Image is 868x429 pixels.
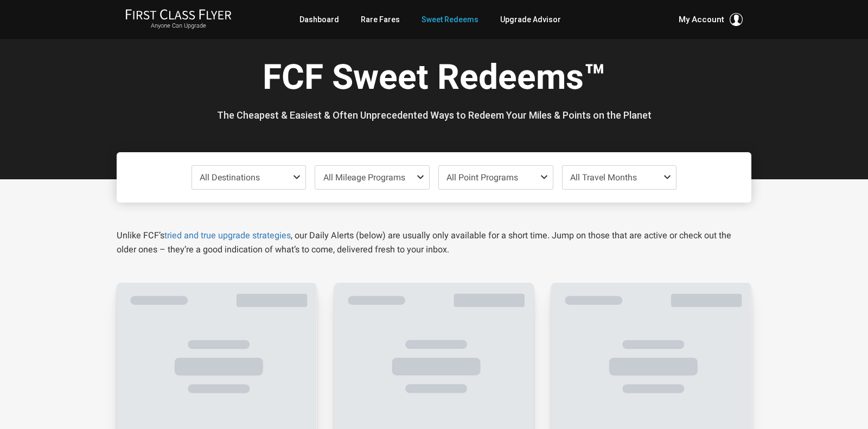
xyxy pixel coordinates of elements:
[679,13,743,26] button: My Account
[117,229,751,257] p: Unlike FCF’s , our Daily Alerts (below) are usually only available for a short time. Jump on thos...
[125,58,743,100] h1: FCF Sweet Redeems™
[200,172,260,183] span: All Destinations
[125,9,232,20] img: First Class Flyer
[125,110,743,121] h3: The Cheapest & Easiest & Often Unprecedented Ways to Redeem Your Miles & Points on the Planet
[125,22,232,30] small: Anyone Can Upgrade
[446,172,518,183] span: All Point Programs
[125,9,232,30] a: First Class FlyerAnyone Can Upgrade
[679,13,724,26] span: My Account
[570,172,637,183] span: All Travel Months
[299,10,339,29] a: Dashboard
[323,172,405,183] span: All Mileage Programs
[500,10,561,29] a: Upgrade Advisor
[361,10,400,29] a: Rare Fares
[164,230,291,240] a: tried and true upgrade strategies
[422,10,478,29] a: Sweet Redeems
